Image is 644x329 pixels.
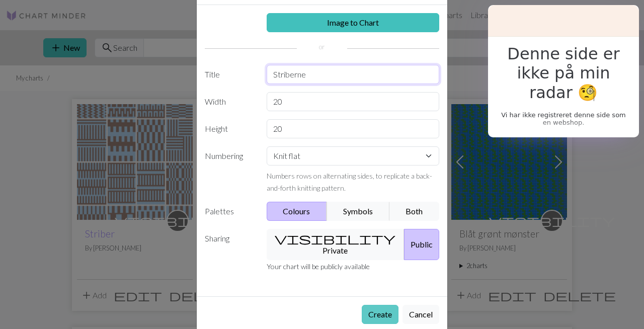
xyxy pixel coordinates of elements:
[199,65,261,84] label: Title
[499,111,628,126] p: Vi har ikke registreret denne side som en webshop.
[327,202,390,221] button: Symbols
[267,172,432,192] small: Numbers rows on alternating sides, to replicate a back-and-forth knitting pattern.
[389,202,440,221] button: Both
[403,305,439,324] button: Cancel
[199,229,261,260] label: Sharing
[362,305,398,324] button: Create
[199,92,261,111] label: Width
[199,119,261,138] label: Height
[275,231,395,245] span: visibility
[267,202,328,221] button: Colours
[199,202,261,221] label: Palettes
[199,146,261,194] label: Numbering
[499,44,628,102] h2: Denne side er ikke på min radar 🧐
[267,229,405,260] button: Private
[267,13,440,32] a: Image to Chart
[267,262,370,271] small: Your chart will be publicly available
[404,229,439,260] button: Public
